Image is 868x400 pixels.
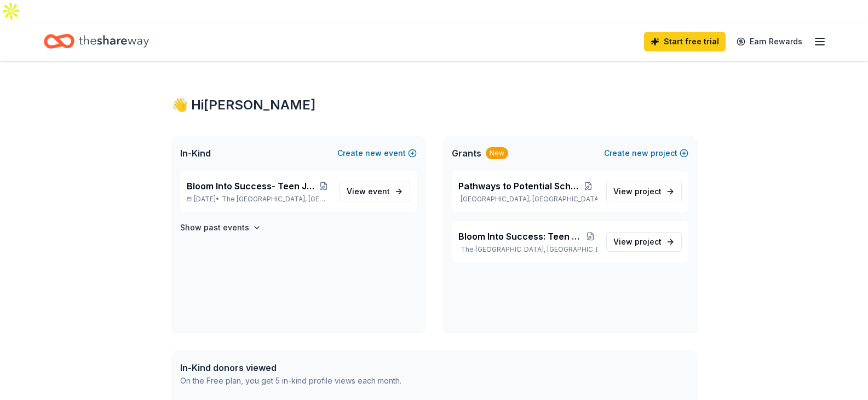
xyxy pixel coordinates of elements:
[340,182,410,201] a: View event
[635,237,662,246] span: project
[613,185,662,198] span: View
[606,182,682,201] a: View project
[635,187,662,196] span: project
[180,361,401,374] div: In-Kind donors viewed
[458,195,597,204] p: [GEOGRAPHIC_DATA], [GEOGRAPHIC_DATA]
[171,96,697,114] div: 👋 Hi [PERSON_NAME]
[632,147,648,160] span: new
[606,232,682,252] a: View project
[187,195,331,204] p: [DATE] •
[644,32,726,51] a: Start free trial
[222,195,330,204] span: The [GEOGRAPHIC_DATA], [GEOGRAPHIC_DATA]
[187,179,317,193] span: Bloom Into Success- Teen Job Readiness Event
[337,147,417,160] button: Createnewevent
[180,147,211,160] span: In-Kind
[613,235,662,248] span: View
[458,245,597,254] p: The [GEOGRAPHIC_DATA], [GEOGRAPHIC_DATA]
[486,147,508,159] div: New
[452,147,481,160] span: Grants
[458,230,584,243] span: Bloom Into Success: Teen Job Readiness Event
[180,221,261,234] button: Show past events
[730,32,809,51] a: Earn Rewards
[180,221,249,234] h4: Show past events
[180,374,401,387] div: On the Free plan, you get 5 in-kind profile views each month.
[368,187,390,196] span: event
[347,185,390,198] span: View
[458,179,579,193] span: Pathways to Potential Scholarship
[604,147,688,160] button: Createnewproject
[44,28,149,54] a: Home
[365,147,382,160] span: new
